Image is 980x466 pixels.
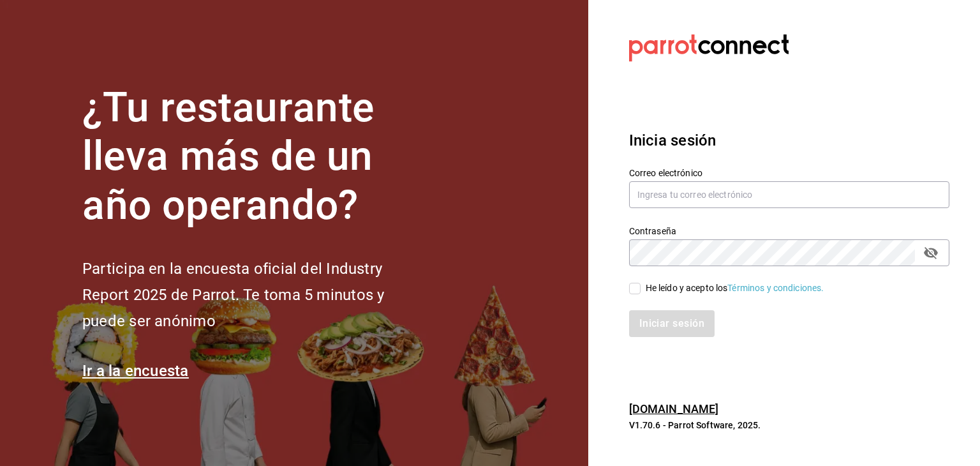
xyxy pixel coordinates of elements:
input: Ingresa tu correo electrónico [629,181,949,208]
div: He leído y acepto los [646,282,824,295]
button: passwordField [920,242,942,264]
label: Contraseña [629,226,949,235]
a: [DOMAIN_NAME] [629,402,719,416]
h3: Inicia sesión [629,129,949,152]
h1: ¿Tu restaurante lleva más de un año operando? [82,84,427,230]
a: Términos y condiciones. [727,283,824,293]
p: V1.70.6 - Parrot Software, 2025. [629,419,949,432]
a: Ir a la encuesta [82,362,189,380]
h2: Participa en la encuesta oficial del Industry Report 2025 de Parrot. Te toma 5 minutos y puede se... [82,256,427,334]
label: Correo electrónico [629,168,949,177]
